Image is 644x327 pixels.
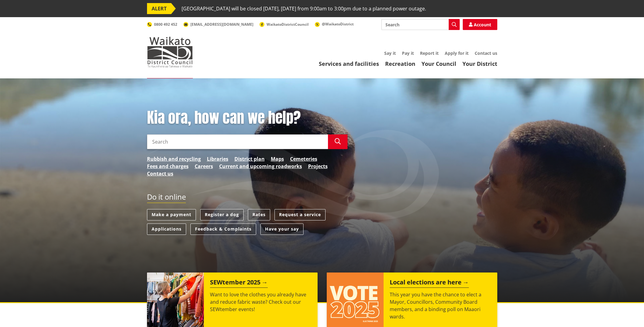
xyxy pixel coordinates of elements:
a: Careers [195,163,213,170]
a: Cemeteries [290,155,317,163]
a: Account [463,19,497,30]
a: Request a service [274,209,326,220]
h2: SEWtember 2025 [210,279,268,288]
a: Fees and charges [147,163,189,170]
p: This year you have the chance to elect a Mayor, Councillors, Community Board members, and a bindi... [390,291,491,320]
h1: Kia ora, how can we help? [147,109,348,127]
a: Contact us [147,170,173,177]
img: Waikato District Council - Te Kaunihera aa Takiwaa o Waikato [147,37,193,67]
span: ALERT [147,3,171,14]
a: Feedback & Complaints [190,224,256,235]
a: Projects [308,163,328,170]
h2: Do it online [147,193,186,203]
span: 0800 492 452 [154,22,177,27]
a: Maps [271,155,284,163]
a: WaikatoDistrictCouncil [259,22,309,27]
a: Contact us [475,50,497,56]
span: @WaikatoDistrict [322,21,354,27]
span: WaikatoDistrictCouncil [267,22,309,27]
a: Rubbish and recycling [147,155,201,163]
a: [EMAIL_ADDRESS][DOMAIN_NAME] [183,22,253,27]
a: Services and facilities [319,60,379,67]
a: Applications [147,224,186,235]
a: Say it [384,50,396,56]
span: [GEOGRAPHIC_DATA] will be closed [DATE], [DATE] from 9:00am to 3:00pm due to a planned power outage. [182,3,426,14]
a: Register a dog [200,209,244,220]
span: [EMAIL_ADDRESS][DOMAIN_NAME] [190,22,253,27]
a: Your District [462,60,497,67]
a: Apply for it [445,50,469,56]
p: Want to love the clothes you already have and reduce fabric waste? Check out our SEWtember events! [210,291,311,313]
a: @WaikatoDistrict [315,21,354,27]
a: Libraries [207,155,228,163]
a: Pay it [402,50,414,56]
a: Your Council [421,60,456,67]
a: Rates [248,209,270,220]
a: Have your say [260,224,304,235]
a: Recreation [385,60,415,67]
input: Search input [147,134,328,149]
a: Report it [420,50,439,56]
input: Search input [381,19,460,30]
a: Make a payment [147,209,196,220]
h2: Local elections are here [390,279,469,288]
a: Current and upcoming roadworks [219,163,302,170]
a: 0800 492 452 [147,22,177,27]
a: District plan [234,155,265,163]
